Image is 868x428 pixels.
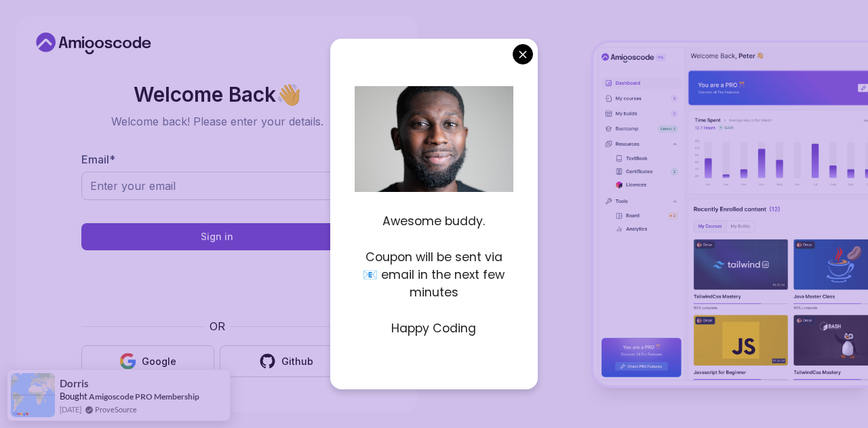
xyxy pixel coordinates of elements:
[275,83,300,105] span: 👋
[60,404,81,415] span: [DATE]
[81,172,353,200] input: Enter your email
[81,223,353,250] button: Sign in
[33,33,155,54] a: Home link
[11,373,55,417] img: provesource social proof notification image
[281,355,313,368] div: Github
[593,43,868,385] img: Amigoscode Dashboard
[81,113,353,130] p: Welcome back! Please enter your details.
[89,391,199,402] a: Amigoscode PRO Membership
[81,83,353,105] h2: Welcome Back
[95,404,137,415] a: ProveSource
[142,355,176,368] div: Google
[220,345,353,377] button: Github
[60,378,89,389] span: Dorris
[210,318,225,334] p: OR
[81,153,115,166] label: Email *
[201,230,233,244] div: Sign in
[60,391,87,402] span: Bought
[115,258,319,310] iframe: Widget containing checkbox for hCaptcha security challenge
[81,345,214,377] button: Google
[354,38,401,49] a: Need Help?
